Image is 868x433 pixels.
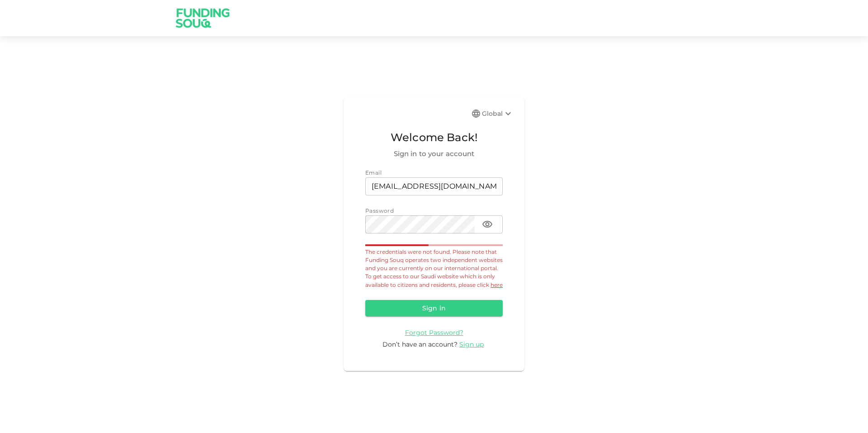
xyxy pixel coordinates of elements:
[459,340,484,348] span: Sign up
[365,248,503,288] span: The credentials were not found. Please note that Funding Souq operates two independent websites a...
[365,300,503,316] button: Sign in
[365,129,503,146] span: Welcome Back!
[365,169,382,176] span: Email
[365,207,394,214] span: Password
[365,215,475,233] input: password
[405,328,463,337] a: Forgot Password?
[491,281,503,288] a: here
[405,328,463,337] span: Forgot Password?
[382,340,458,348] span: Don’t have an account?
[365,148,503,159] span: Sign in to your account
[482,108,514,119] div: Global
[365,177,503,195] input: email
